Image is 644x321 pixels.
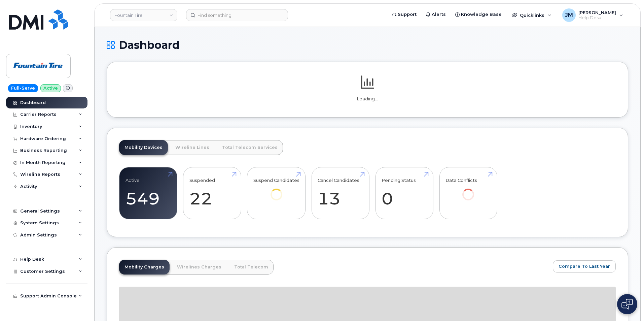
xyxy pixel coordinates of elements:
[189,171,235,216] a: Suspended 22
[119,96,616,102] p: Loading...
[559,263,610,269] span: Compare To Last Year
[217,140,283,155] a: Total Telecom Services
[119,260,170,275] a: Mobility Charges
[107,39,628,51] h1: Dashboard
[445,171,491,210] a: Data Conflicts
[229,260,274,275] a: Total Telecom
[119,140,168,155] a: Mobility Devices
[126,171,171,216] a: Active 549
[172,260,227,275] a: Wirelines Charges
[170,140,215,155] a: Wireline Lines
[553,260,616,272] button: Compare To Last Year
[382,171,427,216] a: Pending Status 0
[318,171,363,216] a: Cancel Candidates 13
[253,171,299,210] a: Suspend Candidates
[621,299,633,310] img: Open chat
